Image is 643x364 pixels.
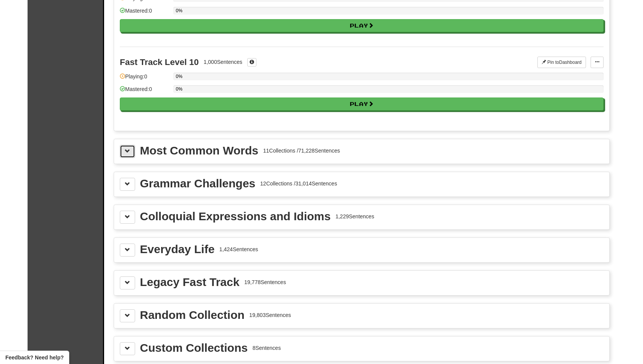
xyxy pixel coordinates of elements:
div: 11 Collections / 71,228 Sentences [263,147,340,154]
div: Custom Collections [140,342,248,354]
div: Everyday Life [140,244,215,255]
button: Play [120,97,604,110]
div: Fast Track Level 10 [120,57,199,67]
div: Grammar Challenges [140,178,256,189]
div: 8 Sentences [253,344,281,352]
div: 1,229 Sentences [335,213,374,220]
div: 1,424 Sentences [219,245,258,253]
div: Mastered: 0 [120,7,170,19]
button: Play [120,19,604,32]
div: 19,803 Sentences [249,311,291,319]
div: 19,778 Sentences [244,278,286,286]
div: Most Common Words [140,145,258,156]
div: Colloquial Expressions and Idioms [140,211,331,222]
div: Legacy Fast Track [140,276,240,288]
div: Random Collection [140,309,245,321]
div: 1,000 Sentences [204,58,242,66]
div: Playing: 0 [120,73,170,85]
div: 12 Collections / 31,014 Sentences [260,180,337,187]
div: Mastered: 0 [120,85,170,98]
button: Pin toDashboard [537,57,586,68]
span: Open feedback widget [5,354,64,361]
